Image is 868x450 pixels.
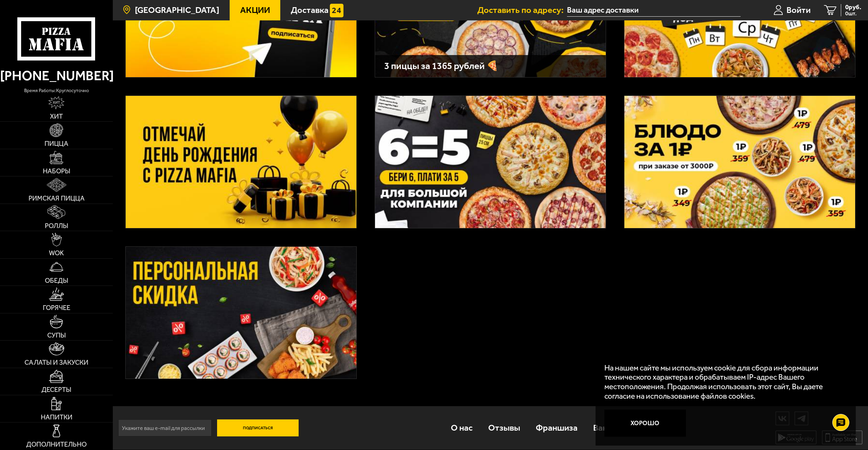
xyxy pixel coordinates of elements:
[443,413,480,443] a: О нас
[477,6,567,15] span: Доставить по адресу:
[45,140,68,147] span: Пицца
[43,168,70,175] span: Наборы
[47,332,66,339] span: Супы
[49,250,64,257] span: WOK
[240,6,270,15] span: Акции
[43,305,70,311] span: Горячее
[845,4,861,11] span: 0 руб.
[786,6,811,15] span: Войти
[604,363,843,401] p: На нашем сайте мы используем cookie для сбора информации технического характера и обрабатываем IP...
[528,413,585,443] a: Франшиза
[41,414,72,421] span: Напитки
[845,11,861,16] span: 0 шт.
[50,113,63,120] span: Хит
[604,410,686,437] button: Хорошо
[29,195,85,202] span: Римская пицца
[585,413,638,443] a: Вакансии
[118,419,212,436] input: Укажите ваш e-mail для рассылки
[217,419,299,436] button: Подписаться
[26,441,87,448] span: Дополнительно
[330,4,343,17] img: 15daf4d41897b9f0e9f617042186c801.svg
[384,61,597,71] h3: 3 пиццы за 1365 рублей 🍕
[291,6,329,15] span: Доставка
[567,4,741,17] input: Ваш адрес доставки
[24,359,88,366] span: Салаты и закуски
[45,277,68,284] span: Обеды
[41,386,71,393] span: Десерты
[135,6,219,15] span: [GEOGRAPHIC_DATA]
[480,413,528,443] a: Отзывы
[45,223,68,229] span: Роллы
